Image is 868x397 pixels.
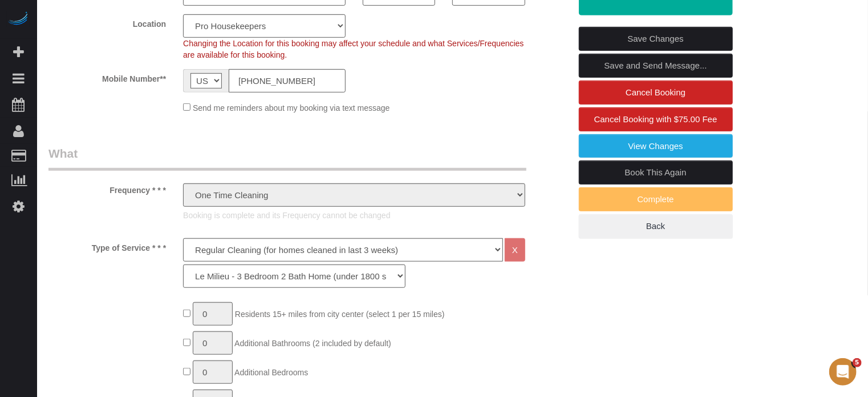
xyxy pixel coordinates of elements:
[579,161,733,185] a: Book This Again
[234,339,391,348] span: Additional Bathrooms (2 included by default)
[7,11,30,27] img: Automaid Logo
[40,14,175,30] label: Location
[235,310,445,319] span: Residents 15+ miles from city center (select 1 per 15 miles)
[829,358,857,386] iframe: Intercom live chat
[40,69,175,85] label: Mobile Number**
[183,39,524,59] span: Changing the Location for this booking may affect your schedule and what Services/Frequencies are...
[579,27,733,51] a: Save Changes
[193,103,390,113] span: Send me reminders about my booking via text message
[234,368,308,377] span: Additional Bedrooms
[48,145,526,171] legend: What
[579,214,733,238] a: Back
[594,114,717,124] span: Cancel Booking with $75.00 Fee
[40,181,175,196] label: Frequency * * *
[183,210,525,221] p: Booking is complete and its Frequency cannot be changed
[579,134,733,158] a: View Changes
[853,358,862,367] span: 5
[40,238,175,254] label: Type of Service * * *
[579,81,733,105] a: Cancel Booking
[229,69,346,93] input: Mobile Number**
[579,54,733,78] a: Save and Send Message...
[579,107,733,131] a: Cancel Booking with $75.00 Fee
